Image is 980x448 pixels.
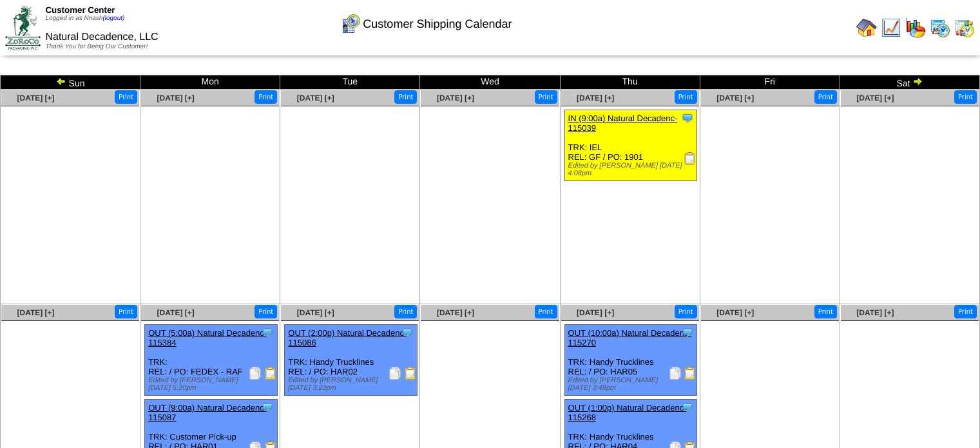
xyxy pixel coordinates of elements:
[681,401,694,414] img: Tooltip
[394,90,417,104] button: Print
[148,328,267,347] a: OUT (5:00a) Natural Decadenc-115384
[675,305,697,318] button: Print
[954,305,977,318] button: Print
[1,75,140,90] td: Sun
[420,75,560,90] td: Wed
[840,75,979,90] td: Sat
[535,90,557,104] button: Print
[45,43,148,50] span: Thank You for Being Our Customer!
[930,17,950,38] img: calendarprod.gif
[700,75,840,90] td: Fri
[568,328,691,347] a: OUT (10:00a) Natural Decadenc-115270
[45,32,158,43] span: Natural Decadence, LLC
[404,367,417,380] img: Bill of Lading
[148,376,277,392] div: Edited by [PERSON_NAME] [DATE] 5:20pm
[881,17,901,38] img: line_graph.gif
[17,308,54,317] a: [DATE] [+]
[856,17,877,38] img: home.gif
[297,308,334,317] a: [DATE] [+]
[912,76,923,86] img: arrowright.gif
[954,90,977,104] button: Print
[905,17,926,38] img: graph.gif
[564,110,697,181] div: TRK: IEL REL: GF / PO: 1901
[140,75,280,90] td: Mon
[261,326,274,339] img: Tooltip
[280,75,420,90] td: Tue
[157,308,195,317] a: [DATE] [+]
[568,403,687,422] a: OUT (1:00p) Natural Decadenc-115268
[814,305,837,318] button: Print
[814,90,837,104] button: Print
[394,305,417,318] button: Print
[264,367,277,380] img: Bill of Lading
[288,376,417,392] div: Edited by [PERSON_NAME] [DATE] 3:23pm
[675,90,697,104] button: Print
[669,367,682,380] img: Packing Slip
[249,367,262,380] img: Packing Slip
[856,308,894,317] a: [DATE] [+]
[297,93,334,102] a: [DATE] [+]
[261,401,274,414] img: Tooltip
[288,328,407,347] a: OUT (2:00p) Natural Decadenc-115086
[363,17,512,31] span: Customer Shipping Calendar
[145,325,278,396] div: TRK: REL: / PO: FEDEX - RAF
[285,325,418,396] div: TRK: Handy Trucklines REL: / PO: HAR02
[437,308,474,317] a: [DATE] [+]
[564,325,697,396] div: TRK: Handy Trucklines REL: / PO: HAR05
[148,403,267,422] a: OUT (9:00a) Natural Decadenc-115087
[681,326,694,339] img: Tooltip
[401,326,414,339] img: Tooltip
[389,367,401,380] img: Packing Slip
[45,5,115,15] span: Customer Center
[115,90,137,104] button: Print
[568,113,678,133] a: IN (9:00a) Natural Decadenc-115039
[157,93,195,102] a: [DATE] [+]
[684,367,697,380] img: Bill of Lading
[102,15,124,22] a: (logout)
[255,305,277,318] button: Print
[115,305,137,318] button: Print
[681,112,694,124] img: Tooltip
[716,308,754,317] a: [DATE] [+]
[255,90,277,104] button: Print
[577,308,614,317] a: [DATE] [+]
[716,93,754,102] a: [DATE] [+]
[684,152,697,165] img: Receiving Document
[577,93,614,102] a: [DATE] [+]
[56,76,66,86] img: arrowleft.gif
[568,162,697,177] div: Edited by [PERSON_NAME] [DATE] 4:08pm
[856,93,894,102] a: [DATE] [+]
[535,305,557,318] button: Print
[45,15,124,22] span: Logged in as Nnash
[5,6,41,49] img: ZoRoCo_Logo(Green%26Foil)%20jpg.webp
[560,75,700,90] td: Thu
[954,17,975,38] img: calendarinout.gif
[437,93,474,102] a: [DATE] [+]
[340,14,361,34] img: calendarcustomer.gif
[568,376,697,392] div: Edited by [PERSON_NAME] [DATE] 3:49pm
[17,93,54,102] a: [DATE] [+]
